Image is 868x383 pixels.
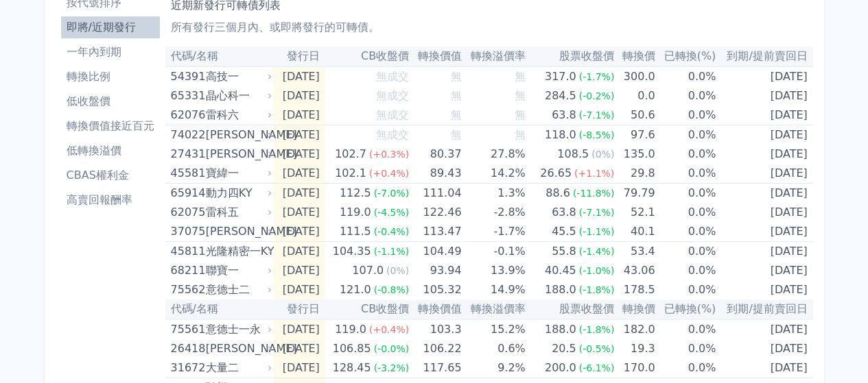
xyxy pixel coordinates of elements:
div: 108.5 [554,145,591,164]
div: 188.0 [542,320,579,339]
div: 102.7 [332,145,369,164]
th: 已轉換(%) [655,299,716,319]
td: 0.0% [655,222,716,242]
span: (-0.4%) [374,226,410,237]
span: (+0.4%) [369,168,409,179]
span: (-7.0%) [374,188,410,199]
li: 低收盤價 [61,93,160,110]
th: 代碼/名稱 [165,299,274,319]
span: (+1.1%) [574,168,614,179]
li: 高賣回報酬率 [61,192,160,208]
div: 高技一 [206,67,269,86]
div: 大量二 [206,358,269,378]
div: 75561 [171,320,202,339]
td: 1.3% [461,184,525,203]
div: 意德士二 [206,280,269,299]
td: -1.7% [461,222,525,242]
td: 50.6 [614,106,655,125]
div: 26418 [171,339,202,358]
td: 80.37 [409,145,461,164]
div: 45581 [171,164,202,183]
div: 121.0 [337,280,374,299]
td: 0.0% [655,203,716,222]
td: [DATE] [274,145,325,164]
span: (-4.5%) [374,207,410,218]
td: [DATE] [716,66,812,86]
span: (0%) [386,265,409,276]
td: [DATE] [716,280,812,299]
div: [PERSON_NAME] [206,222,269,241]
td: 135.0 [614,145,655,164]
td: [DATE] [716,222,812,242]
div: 意德士一永 [206,320,269,339]
td: 0.0% [655,66,716,86]
td: 117.65 [409,358,461,378]
td: [DATE] [716,261,812,280]
div: 128.45 [330,358,374,378]
td: 0.0% [655,280,716,299]
td: [DATE] [274,319,325,339]
div: 75562 [171,280,202,299]
div: 106.85 [330,339,374,358]
span: (-7.1%) [579,110,615,121]
td: [DATE] [274,125,325,145]
span: 無 [515,108,526,121]
td: 0.0% [655,339,716,358]
th: CB收盤價 [325,299,409,319]
td: 14.9% [461,280,525,299]
td: 0.0% [655,261,716,280]
a: 高賣回報酬率 [61,189,160,211]
li: 低轉換溢價 [61,143,160,159]
td: [DATE] [716,358,812,378]
div: 317.0 [542,67,579,86]
span: 無 [450,128,461,141]
td: 103.3 [409,319,461,339]
div: [PERSON_NAME] [206,145,269,164]
span: 無成交 [376,70,409,83]
span: (-1.1%) [374,246,410,257]
div: 65331 [171,86,202,106]
th: 股票收盤價 [526,47,614,66]
div: 200.0 [542,358,579,378]
td: 0.6% [461,339,525,358]
th: 到期/提前賣回日 [716,47,812,66]
td: [DATE] [716,184,812,203]
td: [DATE] [716,106,812,125]
td: 104.49 [409,242,461,262]
td: 300.0 [614,66,655,86]
p: 所有發行三個月內、或即將發行的可轉債。 [171,19,808,36]
a: CBAS權利金 [61,164,160,186]
div: 188.0 [542,280,579,299]
span: (-1.7%) [579,71,615,82]
td: 0.0% [655,242,716,262]
td: [DATE] [274,261,325,280]
a: 轉換比例 [61,66,160,88]
td: 13.9% [461,261,525,280]
div: 寶緯一 [206,164,269,183]
li: 即將/近期發行 [61,19,160,36]
span: 無 [515,128,526,141]
div: 102.1 [332,164,369,183]
td: 14.2% [461,164,525,184]
td: [DATE] [274,280,325,299]
td: -0.1% [461,242,525,262]
td: [DATE] [716,86,812,106]
div: 晶心科一 [206,86,269,106]
td: 106.22 [409,339,461,358]
span: (-11.8%) [573,188,614,199]
a: 一年內到期 [61,41,160,63]
td: [DATE] [716,164,812,184]
td: [DATE] [274,358,325,378]
div: 88.6 [543,184,573,203]
td: 19.3 [614,339,655,358]
a: 轉換價值接近百元 [61,115,160,137]
td: [DATE] [716,203,812,222]
td: 111.04 [409,184,461,203]
span: (-0.5%) [579,343,615,354]
a: 即將/近期發行 [61,16,160,38]
div: 62075 [171,203,202,222]
span: (-8.5%) [579,129,615,140]
div: 27431 [171,145,202,164]
td: [DATE] [716,242,812,262]
td: 93.94 [409,261,461,280]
